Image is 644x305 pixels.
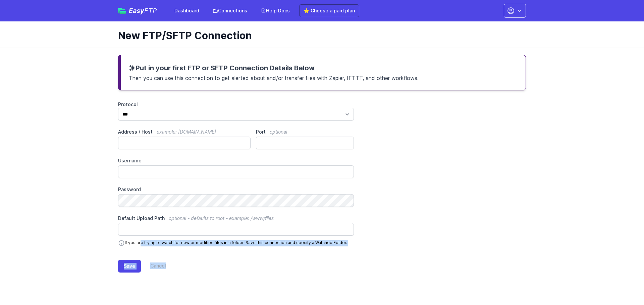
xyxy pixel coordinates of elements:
a: Dashboard [170,5,203,17]
span: Easy [129,7,157,14]
iframe: Drift Widget Chat Controller [610,272,636,297]
h3: Put in your first FTP or SFTP Connection Details Below [129,63,518,73]
span: optional - defaults to root - example: /www/files [169,215,274,221]
label: Username [118,157,354,164]
h1: New FTP/SFTP Connection [118,29,521,42]
label: Port [256,129,354,135]
label: Default Upload Path [118,215,354,222]
a: EasyFTP [118,7,157,14]
span: FTP [144,7,157,15]
a: Help Docs [257,5,294,17]
span: optional [270,129,287,135]
label: Address / Host [118,129,251,135]
label: Protocol [118,101,354,108]
img: easyftp_logo.png [118,8,126,14]
span: example: [DOMAIN_NAME] [157,129,216,135]
p: If you are trying to watch for new or modified files in a folder. Save this connection and specif... [118,236,354,246]
button: Save [118,260,141,273]
a: Connections [209,5,251,17]
a: Cancel [141,260,166,273]
p: Then you can use this connection to get alerted about and/or transfer files with Zapier, IFTTT, a... [129,73,518,82]
a: ⭐ Choose a paid plan [299,4,359,17]
label: Password [118,186,354,193]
